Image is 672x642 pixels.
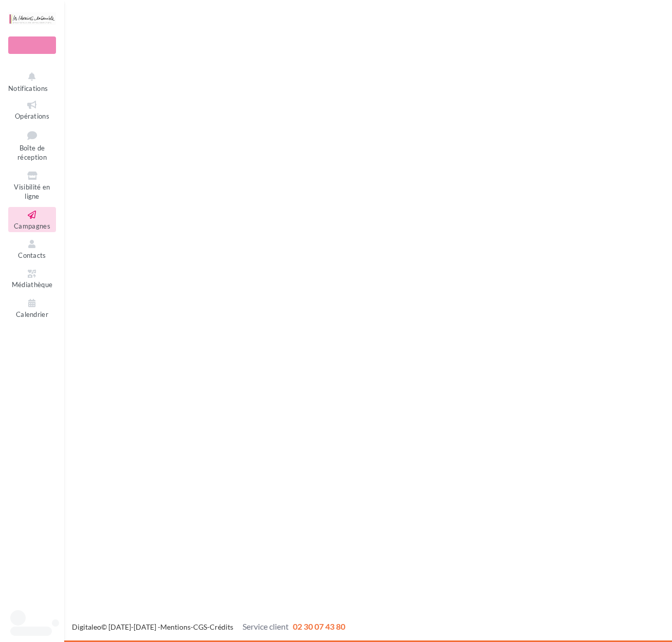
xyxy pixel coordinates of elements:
span: Médiathèque [12,281,53,289]
a: Visibilité en ligne [8,168,56,203]
span: 02 30 07 43 80 [293,621,345,631]
span: Visibilité en ligne [14,183,50,201]
div: Nouvelle campagne [8,36,56,54]
span: Boîte de réception [17,144,47,162]
span: Service client [242,621,289,631]
a: Médiathèque [8,266,56,291]
a: Calendrier [8,295,56,320]
span: © [DATE]-[DATE] - - - [72,622,345,631]
a: Digitaleo [72,622,101,631]
span: Contacts [18,251,46,259]
span: Calendrier [16,310,48,318]
a: Opérations [8,97,56,122]
a: Mentions [160,622,191,631]
a: Contacts [8,236,56,261]
span: Campagnes [14,222,50,230]
a: Campagnes [8,207,56,232]
a: CGS [193,622,207,631]
span: Opérations [15,112,49,120]
span: Notifications [8,84,48,92]
a: Crédits [210,622,233,631]
a: Boîte de réception [8,126,56,164]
